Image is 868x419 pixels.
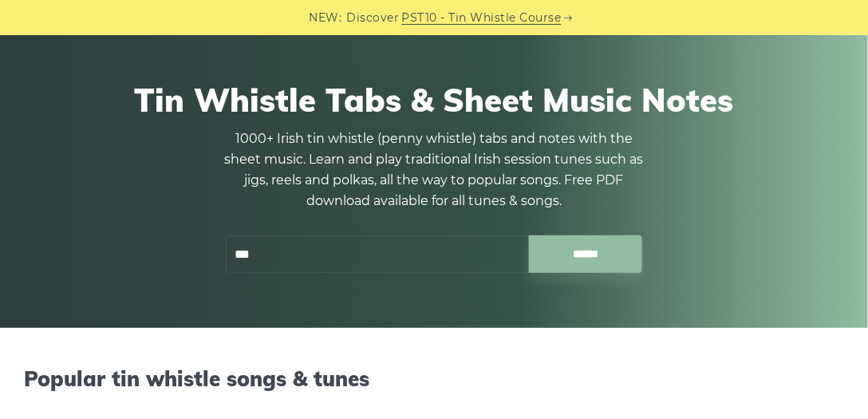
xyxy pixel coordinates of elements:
[219,128,649,211] p: 1000+ Irish tin whistle (penny whistle) tabs and notes with the sheet music. Learn and play tradi...
[32,81,836,119] h1: Tin Whistle Tabs & Sheet Music Notes
[24,366,844,391] h2: Popular tin whistle songs & tunes
[347,9,400,27] span: Discover
[310,9,342,27] span: NEW:
[402,9,562,27] a: PST10 - Tin Whistle Course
